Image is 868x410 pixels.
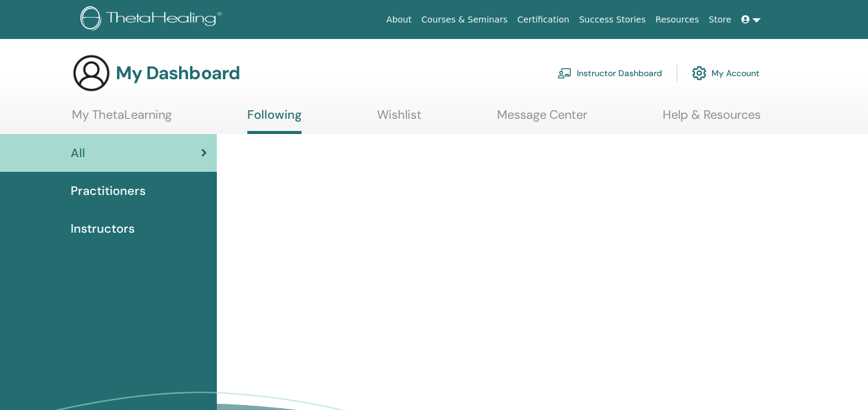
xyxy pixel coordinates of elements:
span: All [71,144,85,162]
a: Help & Resources [663,107,761,131]
a: Following [247,107,302,134]
span: Instructors [71,219,135,238]
h3: My Dashboard [116,62,240,84]
img: cog.svg [692,63,707,83]
a: Courses & Seminars [417,9,513,31]
a: Message Center [497,107,587,131]
span: Practitioners [71,182,146,200]
img: chalkboard-teacher.svg [557,68,572,79]
a: Instructor Dashboard [557,60,662,87]
a: Success Stories [574,9,651,31]
a: My ThetaLearning [72,107,172,131]
img: generic-user-icon.jpg [72,54,111,93]
a: My Account [692,60,760,87]
a: Store [704,9,736,31]
img: logo.png [80,6,226,34]
a: Resources [651,9,704,31]
a: Certification [512,9,574,31]
a: About [381,9,416,31]
a: Wishlist [377,107,422,131]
